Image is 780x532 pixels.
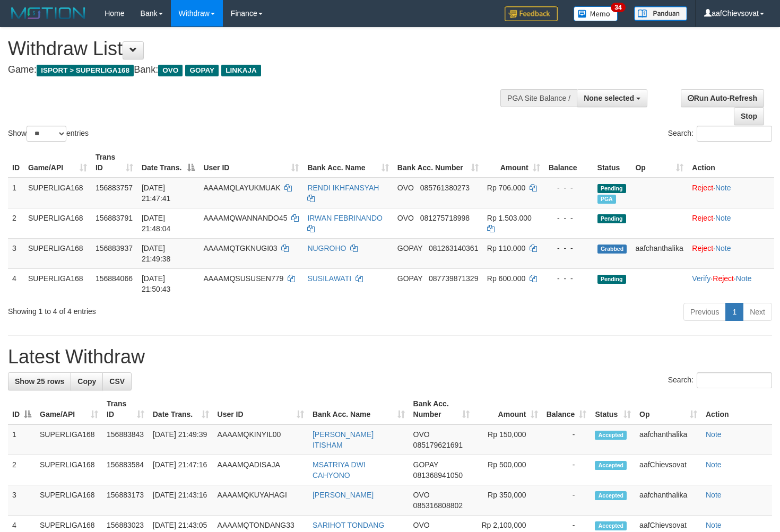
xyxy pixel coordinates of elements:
a: Reject [713,274,734,283]
span: Marked by aafphoenmanit [597,195,616,204]
a: NUGROHO [307,244,346,252]
span: Accepted [595,431,627,440]
th: Balance [544,147,593,178]
a: Show 25 rows [8,372,71,390]
td: · [688,208,774,238]
th: Bank Acc. Name: activate to sort column ascending [303,147,393,178]
span: [DATE] 21:49:38 [142,244,171,263]
span: LINKAJA [221,65,261,76]
td: - [542,424,591,455]
a: Copy [71,372,103,390]
span: Copy 085761380273 to clipboard [420,184,470,192]
td: [DATE] 21:47:16 [149,455,213,485]
a: Note [706,491,722,499]
a: Verify [692,274,710,283]
h1: Withdraw List [8,38,509,59]
a: Stop [734,107,764,125]
span: Rp 110.000 [487,244,525,252]
span: GOPAY [397,244,422,252]
span: Copy 081263140361 to clipboard [429,244,478,252]
span: OVO [413,430,430,439]
td: 1 [8,424,36,455]
span: 156884066 [96,274,133,283]
td: SUPERLIGA168 [36,424,102,455]
div: Showing 1 to 4 of 4 entries [8,302,317,317]
span: Rp 600.000 [487,274,525,283]
td: aafChievsovat [635,455,701,485]
td: 4 [8,268,24,299]
th: Date Trans.: activate to sort column descending [137,147,200,178]
td: · [688,238,774,268]
th: Op: activate to sort column ascending [635,394,701,424]
span: [DATE] 21:48:04 [142,214,171,233]
td: AAAAMQKUYAHAGI [213,485,308,516]
td: 1 [8,178,24,208]
a: Note [715,244,731,252]
div: PGA Site Balance / [500,89,577,107]
img: Feedback.jpg [505,6,558,21]
div: - - - [549,273,589,284]
span: AAAAMQSUSUSEN779 [203,274,283,283]
a: SUSILAWATI [307,274,351,283]
span: 156883791 [96,214,133,222]
span: Copy 085179621691 to clipboard [413,441,463,449]
span: Pending [597,184,626,193]
td: SUPERLIGA168 [24,238,91,268]
th: Action [688,147,774,178]
a: Note [706,430,722,439]
span: Pending [597,275,626,284]
a: 1 [725,303,743,321]
td: 156883843 [102,424,149,455]
td: AAAAMQKINYIL00 [213,424,308,455]
th: Trans ID: activate to sort column ascending [102,394,149,424]
span: OVO [413,521,430,529]
a: Previous [683,303,726,321]
td: aafchanthalika [635,485,701,516]
a: RENDI IKHFANSYAH [307,184,379,192]
a: SARIHOT TONDANG [313,521,384,529]
span: GOPAY [413,460,438,469]
th: Bank Acc. Number: activate to sort column ascending [409,394,474,424]
td: [DATE] 21:49:39 [149,424,213,455]
h4: Game: Bank: [8,65,509,75]
td: 156883173 [102,485,149,516]
a: [PERSON_NAME] [313,491,374,499]
a: MSATRIYA DWI CAHYONO [313,460,366,479]
span: OVO [413,491,430,499]
th: Action [701,394,772,424]
span: Copy 087739871329 to clipboard [429,274,478,283]
span: OVO [397,214,414,222]
td: [DATE] 21:43:16 [149,485,213,516]
td: 2 [8,455,36,485]
span: AAAAMQWANNANDO45 [203,214,287,222]
a: Note [706,460,722,469]
span: 156883757 [96,184,133,192]
span: Copy 081275718998 to clipboard [420,214,470,222]
th: Op: activate to sort column ascending [631,147,688,178]
td: SUPERLIGA168 [24,268,91,299]
th: Status [593,147,631,178]
td: AAAAMQADISAJA [213,455,308,485]
span: Grabbed [597,245,627,254]
th: Game/API: activate to sort column ascending [36,394,102,424]
a: Note [736,274,752,283]
a: Next [743,303,772,321]
th: Amount: activate to sort column ascending [474,394,542,424]
td: aafchanthalika [631,238,688,268]
span: 34 [611,3,625,12]
span: GOPAY [185,65,219,76]
span: GOPAY [397,274,422,283]
span: CSV [109,377,125,386]
span: OVO [397,184,414,192]
label: Search: [668,126,772,142]
td: 3 [8,238,24,268]
a: Run Auto-Refresh [681,89,764,107]
a: Reject [692,214,713,222]
th: ID [8,147,24,178]
span: [DATE] 21:47:41 [142,184,171,203]
span: OVO [158,65,183,76]
a: Note [715,184,731,192]
span: Copy [77,377,96,386]
span: Copy 085316808802 to clipboard [413,501,463,510]
th: Bank Acc. Number: activate to sort column ascending [393,147,483,178]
